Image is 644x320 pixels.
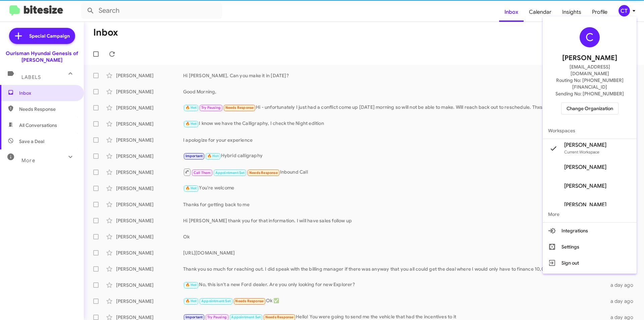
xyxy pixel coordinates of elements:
div: C [580,27,600,47]
span: Sending No: [PHONE_NUMBER] [555,90,624,97]
button: Sign out [543,255,637,271]
span: Routing No: [PHONE_NUMBER][FINANCIAL_ID] [551,77,629,90]
button: Settings [543,239,637,255]
span: [PERSON_NAME] [564,142,606,148]
span: [PERSON_NAME] [562,53,617,63]
button: Integrations [543,223,637,239]
span: [PERSON_NAME] [564,201,606,208]
span: [EMAIL_ADDRESS][DOMAIN_NAME] [551,63,629,77]
span: [PERSON_NAME] [564,183,606,189]
span: [PERSON_NAME] [564,164,606,171]
span: More [543,206,637,222]
span: Change Organization [567,103,613,114]
button: Change Organization [561,102,619,115]
span: Workspaces [543,123,637,139]
span: Current Workspace [564,149,599,154]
